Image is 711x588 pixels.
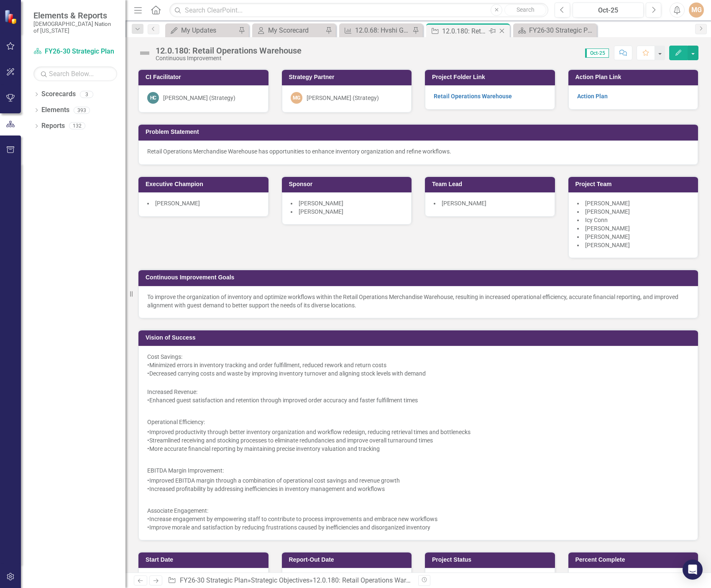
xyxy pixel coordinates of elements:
div: •Improve morale and satisfaction by reducing frustrations caused by inefficiencies and disorganiz... [147,523,689,532]
div: Cost Savings: [147,353,689,361]
h3: Team Lead [432,181,551,187]
div: [PERSON_NAME] (Strategy) [307,94,379,102]
h3: Project Status [432,557,551,563]
p: To improve the organization of inventory and optimize workflows within the Retail Operations Merc... [147,293,689,309]
div: FY26-30 Strategic Plan [529,25,595,36]
span: [PERSON_NAME] [585,208,630,215]
a: Reports [41,121,65,131]
a: FY26-30 Strategic Plan [515,25,595,36]
div: 132 [69,123,85,130]
input: Search Below... [33,66,117,81]
div: HC [147,92,159,104]
a: 12.0.68: Hvshi Gift Shop Inventory KPIs [341,25,410,36]
div: •Enhanced guest satisfaction and retention through improved order accuracy and faster fulfillment... [147,396,689,404]
div: •Increased profitability by addressing inefficiencies in inventory management and workflows [147,485,689,493]
span: [PERSON_NAME] [299,200,343,207]
small: [DEMOGRAPHIC_DATA] Nation of [US_STATE] [33,20,117,34]
span: Search [517,6,535,13]
a: Retail Operations Warehouse [434,93,512,100]
span: Elements & Reports [33,10,117,20]
span: [PERSON_NAME] [585,200,630,207]
div: •Improved EBITDA margin through a combination of operational cost savings and revenue growth [147,476,689,485]
p: Operational Efficiency: [147,416,689,428]
a: Scorecards [41,89,76,99]
h3: Sponsor [289,181,408,187]
h3: Executive Champion [146,181,264,187]
img: Not Defined [138,46,151,60]
div: •More accurate financial reporting by maintaining precise inventory valuation and tracking [147,445,689,453]
a: FY26-30 Strategic Plan [180,576,248,584]
span: [PERSON_NAME] [155,200,200,207]
button: Oct-25 [573,3,644,18]
a: Elements [41,105,69,115]
h3: Percent Complete [575,557,694,563]
h3: Problem Statement [146,129,694,135]
a: My Updates [167,25,236,36]
h3: Continuous Improvement Goals [146,274,694,281]
h3: Start Date [146,557,264,563]
h3: Report-Out Date [289,557,408,563]
div: 3 [80,91,93,98]
span: [PERSON_NAME] [442,200,486,207]
span: [PERSON_NAME] [585,233,630,240]
div: 12.0.68: Hvshi Gift Shop Inventory KPIs [355,25,410,36]
button: MG [689,3,704,18]
button: Search [504,4,546,16]
p: Retail Operations Merchandise Warehouse has opportunities to enhance inventory organization and r... [147,147,689,156]
p: EBITDA Margin Improvement: [147,465,689,476]
h3: Project Team [575,181,694,187]
h3: Action Plan Link [575,74,694,80]
span: Icy Conn [585,217,608,223]
span: [PERSON_NAME] [585,225,630,232]
h3: Vision of Success [146,335,694,341]
div: My Updates [181,25,236,36]
h3: CI Facilitator [146,74,264,80]
span: [PERSON_NAME] [299,208,343,215]
div: » » [168,576,412,585]
a: My Scorecard [254,25,323,36]
h3: Strategy Partner [289,74,408,80]
p: Associate Engagement: [147,505,689,515]
a: FY26-30 Strategic Plan [33,47,117,56]
div: My Scorecard [268,25,323,36]
div: Oct-25 [575,5,641,15]
div: 12.0.180: Retail Operations Warehouse [442,26,487,36]
div: •Decreased carrying costs and waste by improving inventory turnover and aligning stock levels wit... [147,369,689,378]
a: Strategic Objectives [251,576,309,584]
div: 12.0.180: Retail Operations Warehouse [156,46,302,55]
div: •Streamlined receiving and stocking processes to eliminate redundancies and improve overall turna... [147,436,689,445]
div: 393 [74,107,90,114]
input: Search ClearPoint... [169,3,548,18]
div: [PERSON_NAME] (Strategy) [163,94,235,102]
div: MG [291,92,302,104]
span: [PERSON_NAME] [585,242,630,248]
div: •Minimized errors in inventory tracking and order fulfillment, reduced rework and return costs [147,361,689,369]
div: Continuous Improvement [156,55,302,61]
img: ClearPoint Strategy [4,10,19,24]
div: 12.0.180: Retail Operations Warehouse [313,576,427,584]
div: •Increase engagement by empowering staff to contribute to process improvements and embrace new wo... [147,515,689,523]
div: •Improved productivity through better inventory organization and workflow redesign, reducing retr... [147,428,689,436]
span: Oct-25 [585,49,609,58]
a: Action Plan [577,93,608,100]
div: Open Intercom Messenger [683,560,703,580]
div: Increased Revenue: [147,388,689,396]
h3: Project Folder Link [432,74,551,80]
